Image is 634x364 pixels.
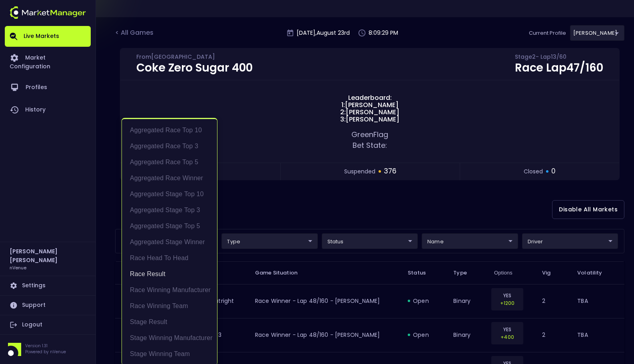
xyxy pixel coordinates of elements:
[122,218,217,234] li: Aggregated Stage Top 5
[122,250,217,266] li: Race Head to Head
[122,330,217,346] li: Stage Winning Manufacturer
[122,122,217,138] li: Aggregated Race Top 10
[122,346,217,362] li: Stage Winning Team
[122,186,217,202] li: Aggregated Stage Top 10
[122,170,217,186] li: Aggregated Race Winner
[122,234,217,250] li: Aggregated Stage Winner
[122,202,217,218] li: Aggregated Stage Top 3
[122,298,217,314] li: Race Winning Team
[122,282,217,298] li: Race Winning Manufacturer
[122,266,217,282] li: Race Result
[122,314,217,330] li: Stage Result
[122,154,217,170] li: Aggregated Race Top 5
[122,138,217,154] li: Aggregated Race Top 3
